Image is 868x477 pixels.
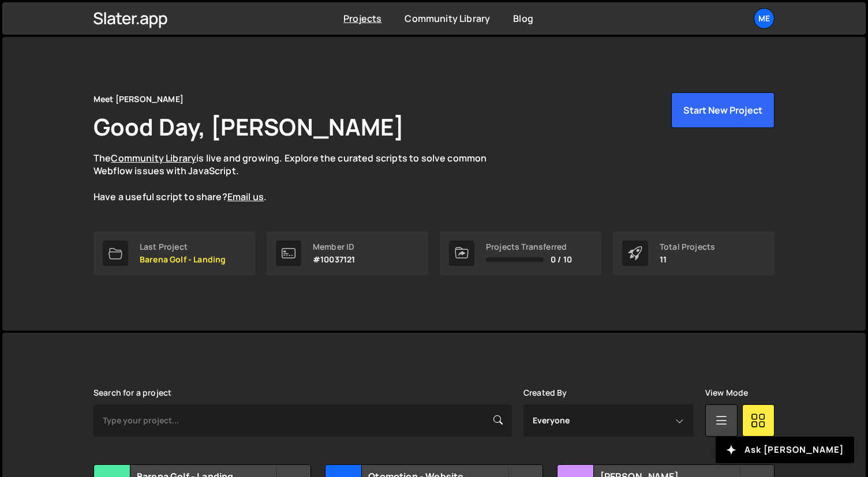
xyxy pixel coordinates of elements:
[93,111,404,142] h1: Good Day, [PERSON_NAME]
[754,8,775,29] a: Me
[660,255,715,264] p: 11
[140,255,226,264] p: Barena Golf - Landing
[343,12,381,25] a: Projects
[227,190,264,203] a: Email us
[523,388,567,397] label: Created By
[140,242,226,251] div: Last Project
[551,255,572,264] span: 0 / 10
[513,12,533,25] a: Blog
[93,92,184,106] div: Meet [PERSON_NAME]
[93,231,255,275] a: Last Project Barena Golf - Landing
[405,12,490,25] a: Community Library
[486,242,572,251] div: Projects Transferred
[671,92,775,128] button: Start New Project
[660,242,715,251] div: Total Projects
[93,404,512,437] input: Type your project...
[705,388,748,397] label: View Mode
[313,255,355,264] p: #10037121
[93,388,171,397] label: Search for a project
[93,152,509,204] p: The is live and growing. Explore the curated scripts to solve common Webflow issues with JavaScri...
[716,437,854,463] button: Ask [PERSON_NAME]
[313,242,355,251] div: Member ID
[111,152,196,164] a: Community Library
